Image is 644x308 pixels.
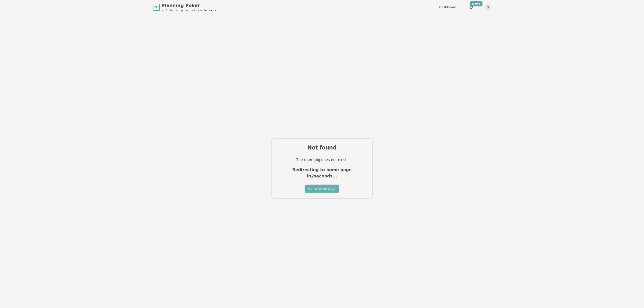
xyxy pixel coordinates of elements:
[470,1,483,6] div: New!
[277,157,367,163] p: The room does not exist.
[162,2,216,9] span: Planning Poker
[277,167,367,179] p: Redirecting to home page in 2 seconds...
[467,3,475,11] button: New!
[277,144,367,151] div: Not found
[162,9,216,12] span: No.1 planning poker tool for agile teams
[439,5,456,9] a: Dashboard
[484,4,492,11] button: G
[313,158,321,163] code: ukg
[305,185,339,193] button: Go to home page
[154,5,159,10] span: PP
[153,2,216,12] a: PPPlanning PokerNo.1 planning poker tool for agile teams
